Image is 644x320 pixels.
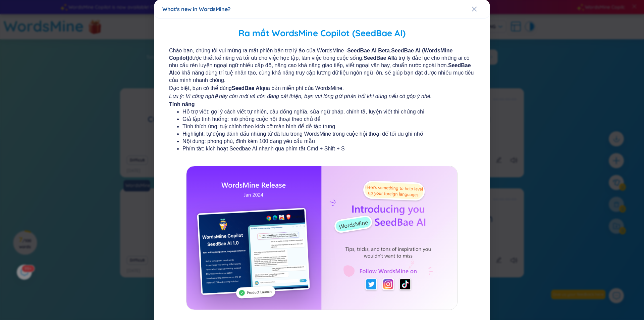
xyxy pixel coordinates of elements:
li: Nội dung: phong phú, đính kèm 100 dạng yêu cầu mẫu [182,138,462,145]
span: Đặc biệt, bạn có thể dùng qua bản miễn phí của WordsMine. [169,85,475,92]
li: Highlight: tự động đánh dấu những từ đã lưu trong WordsMine trong cuộc hội thoại để tối ưu ghi nhớ [182,130,462,138]
h2: Ra mắt WordsMine Copilot (SeedBae AI) [162,27,482,40]
b: SeedBae AI (WordsMine Copilot) [169,48,452,61]
i: Lưu ý: Vì công nghệ này còn mới và còn đang cải thiện, bạn vui lòng gửi phản hồi khi dùng nếu có ... [169,93,432,99]
span: Chào bạn, chúng tôi vui mừng ra mắt phiên bản trợ lý ảo của WordsMine - . được thiết kế riêng và ... [169,47,475,84]
li: Hỗ trợ viết: gợi ý cách viết tự nhiên, câu đồng nghĩa, sửa ngữ pháp, chính tả, luyện viết thi chứ... [182,108,462,116]
b: SeedBae AI Beta [347,48,390,53]
b: Tính năng [169,101,195,107]
b: SeedBae AI [169,62,471,76]
li: Giả lập tình huống: mô phỏng cuộc hội thoại theo chủ đề [182,116,462,123]
div: What's new in WordsMine? [162,5,482,13]
li: Tính thích ứng: tuỳ chỉnh theo kích cỡ màn hình để dễ tập trung [182,123,462,130]
b: SeedBae AI [232,85,261,91]
b: SeedBae AI [364,55,393,61]
li: Phím tắt: kích hoạt Seedbae AI nhanh qua phím tắt Cmd + Shift + S [182,145,462,152]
